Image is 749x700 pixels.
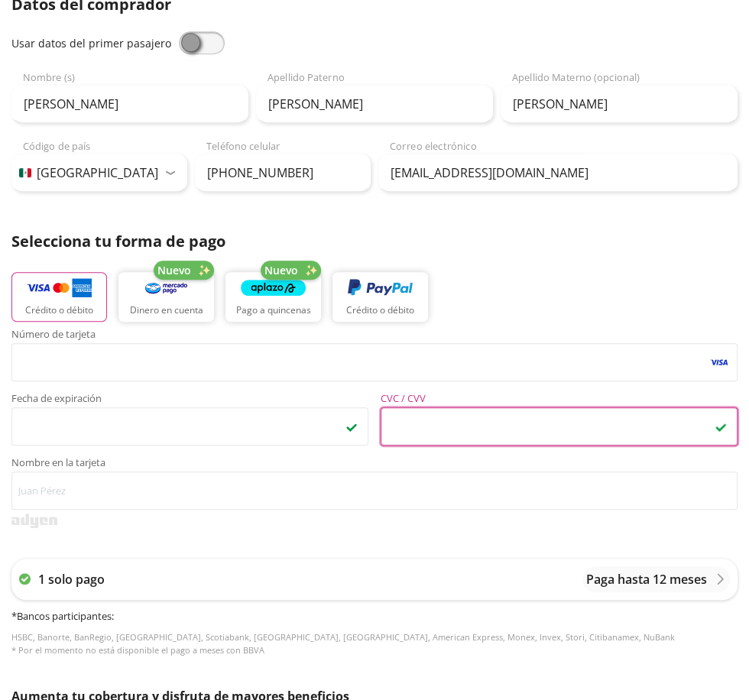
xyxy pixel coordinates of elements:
input: Apellido Paterno [256,85,493,123]
iframe: Messagebird Livechat Widget [676,627,749,700]
img: visa [708,355,729,369]
span: Fecha de expiración [11,394,368,407]
iframe: Iframe del código de seguridad de la tarjeta asegurada [387,412,731,441]
span: Nuevo [264,262,298,278]
button: Dinero en cuenta [118,272,214,322]
p: 1 solo pago [38,570,105,588]
input: Teléfono celular [195,154,371,192]
button: Crédito o débito [332,272,428,322]
p: HSBC, Banorte, BanRegio, [GEOGRAPHIC_DATA], Scotiabank, [GEOGRAPHIC_DATA], [GEOGRAPHIC_DATA], Ame... [11,631,738,656]
span: * Por el momento no está disponible el pago a meses con BBVA [11,644,264,656]
input: Nombre (s) [11,85,248,123]
img: checkmark [715,420,727,433]
span: CVC / CVV [381,394,738,407]
h6: * Bancos participantes : [11,609,738,624]
img: checkmark [345,420,358,433]
button: Pago a quincenas [225,272,321,322]
iframe: Iframe de la fecha de caducidad de la tarjeta asegurada [18,412,362,441]
input: Nombre en la tarjeta [11,472,738,510]
input: Apellido Materno (opcional) [501,85,738,123]
p: Pago a quincenas [236,303,311,317]
img: svg+xml;base64,PD94bWwgdmVyc2lvbj0iMS4wIiBlbmNvZGluZz0iVVRGLTgiPz4KPHN2ZyB3aWR0aD0iMzk2cHgiIGhlaW... [11,514,57,528]
input: Correo electrónico [378,154,738,192]
p: Paga hasta 12 meses [586,570,707,588]
span: Nombre en la tarjeta [11,458,738,472]
p: Crédito o débito [346,303,414,317]
p: Crédito o débito [25,303,93,317]
p: Dinero en cuenta [130,303,203,317]
p: Selecciona tu forma de pago [11,230,738,253]
span: Nuevo [157,262,191,278]
span: Número de tarjeta [11,329,738,343]
iframe: Iframe del número de tarjeta asegurada [18,348,731,377]
span: Usar datos del primer pasajero [11,36,171,50]
button: Crédito o débito [11,272,107,322]
img: MX [19,168,31,177]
